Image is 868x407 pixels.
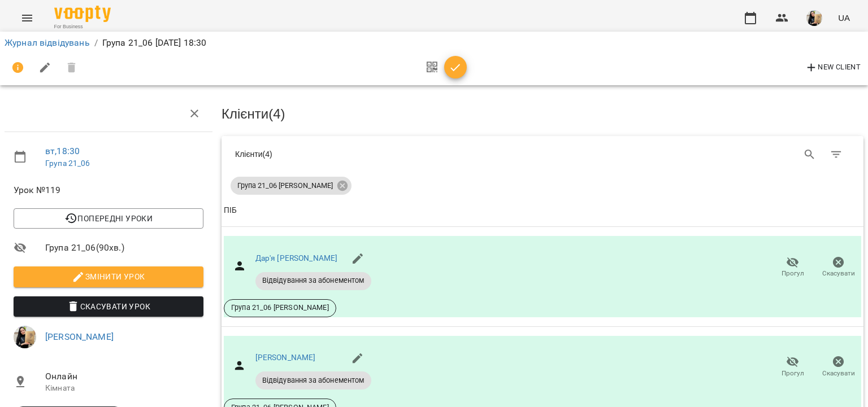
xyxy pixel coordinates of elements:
span: ПІБ [224,204,861,217]
span: Відвідування за абонементом [255,375,371,386]
div: ПІБ [224,204,237,217]
span: For Business [54,23,111,30]
h3: Клієнти ( 4 ) [222,107,863,121]
a: [PERSON_NAME] [45,331,114,342]
button: Скасувати [815,351,861,383]
span: Група 21_06 [PERSON_NAME] [224,303,336,313]
img: e5f873b026a3950b3a8d4ef01e3c1baa.jpeg [806,10,822,26]
button: Скасувати Урок [14,296,203,317]
li: / [94,36,98,50]
button: Попередні уроки [14,208,203,229]
span: Скасувати [822,269,855,278]
div: Клієнти ( 4 ) [235,148,534,160]
a: вт , 18:30 [45,146,80,156]
button: Menu [14,5,41,32]
div: Sort [224,204,237,217]
span: Прогул [782,369,804,378]
a: Дар'я [PERSON_NAME] [255,253,338,262]
button: Фільтр [823,141,850,168]
span: New Client [805,61,861,75]
a: Група 21_06 [45,159,90,168]
button: Search [796,141,823,168]
span: Змінити урок [23,270,194,283]
span: Попередні уроки [23,212,194,225]
img: Voopty Logo [54,6,111,22]
button: UA [834,7,854,28]
div: Table Toolbar [222,136,863,172]
a: Журнал відвідувань [5,37,90,48]
button: New Client [802,59,863,77]
img: e5f873b026a3950b3a8d4ef01e3c1baa.jpeg [14,326,36,348]
div: Група 21_06 [PERSON_NAME] [231,177,351,195]
span: UA [838,12,850,24]
span: Прогул [782,269,804,278]
button: Змінити урок [14,266,203,287]
span: Урок №119 [14,183,203,197]
p: Кімната [45,383,203,394]
p: Група 21_06 [DATE] 18:30 [102,36,207,50]
span: Відвідування за абонементом [255,275,371,286]
a: [PERSON_NAME] [255,353,316,362]
button: Прогул [770,351,815,383]
span: Скасувати [822,369,855,378]
span: Група 21_06 [PERSON_NAME] [231,181,340,191]
button: Прогул [770,252,815,283]
button: Скасувати [815,252,861,283]
span: Група 21_06 ( 90 хв. ) [45,241,203,255]
nav: breadcrumb [5,36,863,50]
span: Онлайн [45,370,203,383]
span: Скасувати Урок [23,300,194,313]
